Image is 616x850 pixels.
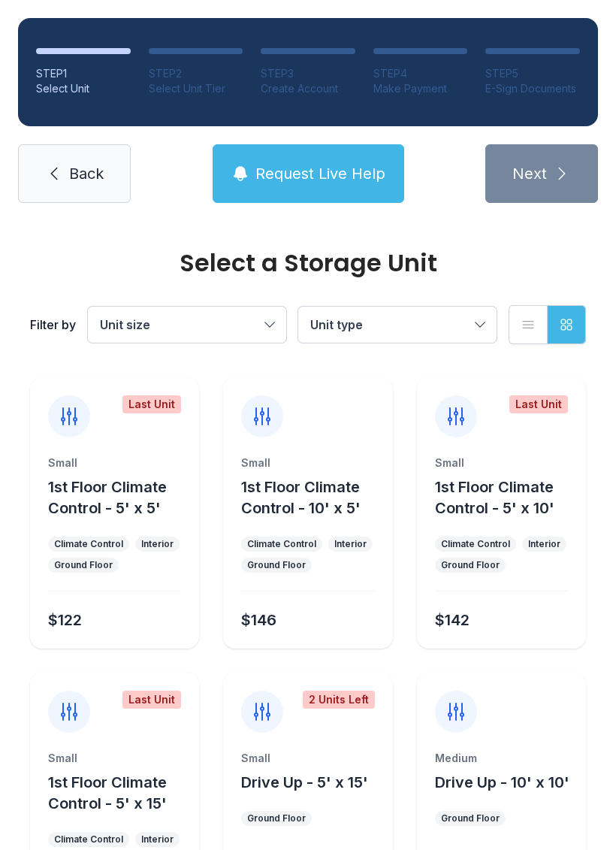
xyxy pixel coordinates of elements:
div: Small [435,455,568,470]
div: Select a Storage Unit [30,251,586,275]
div: Ground Floor [247,559,306,571]
span: Drive Up - 10' x 10' [435,773,569,791]
div: STEP 2 [149,66,243,81]
div: Interior [334,538,367,550]
div: Interior [141,538,174,550]
div: $142 [435,610,470,631]
button: 1st Floor Climate Control - 5' x 15' [48,772,193,814]
div: STEP 3 [261,66,355,81]
div: Last Unit [122,691,181,709]
div: Select Unit [36,81,131,96]
div: Ground Floor [247,812,306,824]
div: Medium [435,751,568,766]
div: Select Unit Tier [149,81,243,96]
div: $122 [48,610,82,631]
span: Next [512,163,547,184]
div: E-Sign Documents [485,81,580,96]
div: $146 [241,610,276,631]
span: Request Live Help [255,163,385,184]
button: 1st Floor Climate Control - 5' x 10' [435,476,580,519]
div: 2 Units Left [303,691,375,709]
div: Last Unit [509,395,568,413]
div: Last Unit [122,395,181,413]
span: Unit size [100,317,150,332]
div: Climate Control [54,833,123,845]
button: Unit type [298,307,497,343]
div: Ground Floor [54,559,113,571]
span: Drive Up - 5' x 15' [241,773,368,791]
span: Back [69,163,104,184]
button: 1st Floor Climate Control - 5' x 5' [48,476,193,519]
div: Ground Floor [441,812,500,824]
button: Drive Up - 10' x 10' [435,772,569,793]
span: 1st Floor Climate Control - 10' x 5' [241,478,361,517]
div: Climate Control [441,538,510,550]
span: 1st Floor Climate Control - 5' x 5' [48,478,167,517]
span: 1st Floor Climate Control - 5' x 10' [435,478,554,517]
div: Climate Control [247,538,316,550]
div: Interior [141,833,174,845]
div: Small [48,455,181,470]
div: Interior [528,538,560,550]
div: Small [241,455,374,470]
div: Small [241,751,374,766]
div: Small [48,751,181,766]
span: 1st Floor Climate Control - 5' x 15' [48,773,167,812]
span: Unit type [310,317,363,332]
div: Ground Floor [441,559,500,571]
div: Climate Control [54,538,123,550]
div: Create Account [261,81,355,96]
button: 1st Floor Climate Control - 10' x 5' [241,476,386,519]
button: Unit size [88,307,286,343]
button: Drive Up - 5' x 15' [241,772,368,793]
div: STEP 1 [36,66,131,81]
div: STEP 5 [485,66,580,81]
div: Filter by [30,316,76,334]
div: STEP 4 [373,66,468,81]
div: Make Payment [373,81,468,96]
